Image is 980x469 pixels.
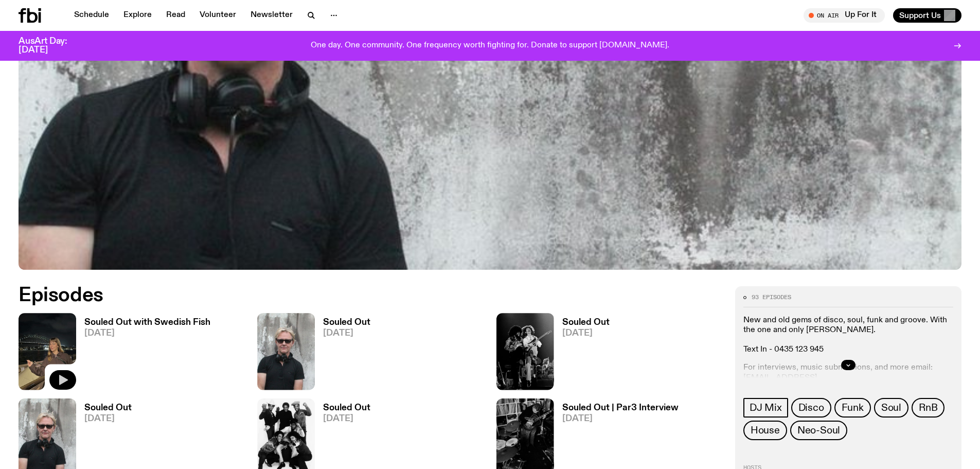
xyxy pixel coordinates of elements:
[562,414,679,423] span: [DATE]
[912,398,945,418] a: RnB
[257,313,315,390] img: Stephen looks directly at the camera, wearing a black tee, black sunglasses and headphones around...
[834,398,871,418] a: Funk
[919,402,937,413] span: RnB
[68,8,115,23] a: Schedule
[84,404,132,412] h3: Souled Out
[750,402,782,413] span: DJ Mix
[311,41,669,50] p: One day. One community. One frequency worth fighting for. Donate to support [DOMAIN_NAME].
[804,8,885,23] button: On AirUp For It
[797,425,840,436] span: Neo-Soul
[743,398,788,418] a: DJ Mix
[323,414,370,423] span: [DATE]
[323,404,370,412] h3: Souled Out
[84,414,132,423] span: [DATE]
[193,8,242,23] a: Volunteer
[160,8,191,23] a: Read
[84,318,210,327] h3: Souled Out with Swedish Fish
[562,404,679,412] h3: Souled Out | Par3 Interview
[874,398,908,418] a: Soul
[881,402,901,413] span: Soul
[244,8,299,23] a: Newsletter
[315,318,370,390] a: Souled Out[DATE]
[19,286,643,305] h2: Episodes
[842,402,864,413] span: Funk
[19,37,84,55] h3: AusArt Day: [DATE]
[323,318,370,327] h3: Souled Out
[117,8,158,23] a: Explore
[743,316,953,355] p: New and old gems of disco, soul, funk and groove. With the one and only [PERSON_NAME]. Text In - ...
[84,329,210,338] span: [DATE]
[752,294,791,300] span: 93 episodes
[790,421,847,440] a: Neo-Soul
[562,329,610,338] span: [DATE]
[899,11,941,20] span: Support Us
[743,421,787,440] a: House
[323,329,370,338] span: [DATE]
[19,313,76,390] img: Izzy Page stands above looking down at Opera Bar. She poses in front of the Harbour Bridge in the...
[893,8,961,23] button: Support Us
[562,318,610,327] h3: Souled Out
[791,398,831,418] a: Disco
[76,318,210,390] a: Souled Out with Swedish Fish[DATE]
[798,402,824,413] span: Disco
[751,425,780,436] span: House
[554,318,610,390] a: Souled Out[DATE]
